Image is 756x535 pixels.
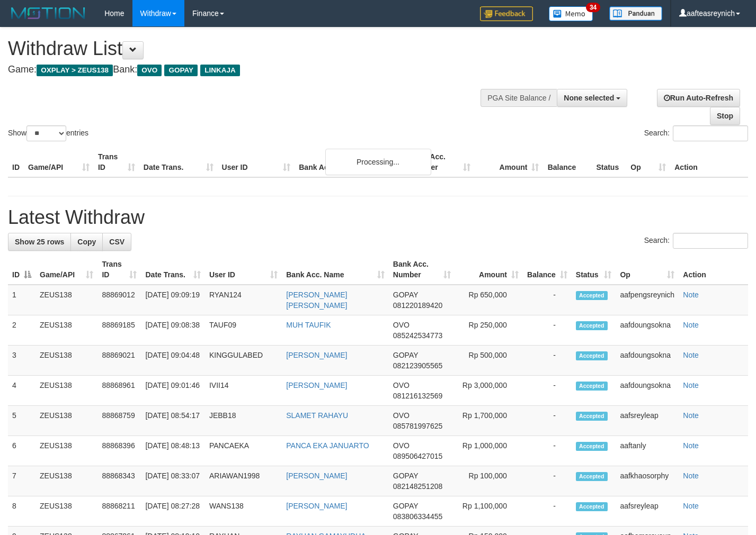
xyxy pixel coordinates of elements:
span: Accepted [576,321,608,330]
th: Op [626,147,670,177]
td: [DATE] 08:33:07 [141,466,204,496]
td: 88869012 [97,285,141,315]
span: Show 25 rows [15,238,64,246]
td: [DATE] 08:54:17 [141,406,204,436]
span: GOPAY [393,291,418,299]
td: aaftanly [616,436,679,466]
a: [PERSON_NAME] [286,381,347,389]
td: aafdoungsokna [616,315,679,346]
td: 7 [8,466,35,496]
td: ZEUS138 [35,436,97,466]
span: OVO [393,321,410,329]
input: Search: [673,233,748,249]
a: Note [683,441,699,450]
td: - [523,406,572,436]
a: Note [683,321,699,329]
td: PANCAEKA [205,436,282,466]
th: Action [679,255,748,285]
span: Copy 081216132569 to clipboard [393,392,442,400]
td: 88868961 [97,376,141,406]
td: Rp 650,000 [455,285,523,315]
td: 2 [8,315,35,346]
label: Search: [644,233,748,249]
a: Note [683,351,699,359]
a: Run Auto-Refresh [657,89,740,107]
img: Feedback.jpg [480,6,533,21]
span: Accepted [576,412,608,421]
td: [DATE] 09:09:19 [141,285,204,315]
span: Accepted [576,351,608,360]
span: None selected [564,94,614,102]
td: [DATE] 09:04:48 [141,346,204,376]
h4: Game: Bank: [8,65,493,75]
span: Copy 085781997625 to clipboard [393,422,442,430]
div: PGA Site Balance / [481,89,557,107]
td: 88868759 [97,406,141,436]
td: aafkhaosorphy [616,466,679,496]
th: Balance [543,147,592,177]
h1: Withdraw List [8,38,493,59]
a: SLAMET RAHAYU [286,411,348,420]
a: Note [683,381,699,389]
th: Status: activate to sort column ascending [572,255,616,285]
td: - [523,285,572,315]
td: [DATE] 08:27:28 [141,496,204,527]
span: Copy [77,238,96,246]
td: - [523,496,572,527]
a: Note [683,471,699,480]
th: Status [592,147,626,177]
th: Action [670,147,748,177]
a: PANCA EKA JANUARTO [286,441,369,450]
span: Accepted [576,382,608,391]
td: 5 [8,406,35,436]
td: Rp 250,000 [455,315,523,346]
td: Rp 1,000,000 [455,436,523,466]
td: ZEUS138 [35,346,97,376]
th: Date Trans.: activate to sort column ascending [141,255,204,285]
span: 34 [586,3,600,12]
td: Rp 500,000 [455,346,523,376]
td: ZEUS138 [35,496,97,527]
td: WANS138 [205,496,282,527]
th: Bank Acc. Name [295,147,405,177]
th: Date Trans. [139,147,218,177]
td: Rp 1,100,000 [455,496,523,527]
a: MUH TAUFIK [286,321,331,329]
td: - [523,436,572,466]
div: Processing... [325,149,431,175]
td: [DATE] 09:08:38 [141,315,204,346]
td: - [523,376,572,406]
td: RYAN124 [205,285,282,315]
td: IVII14 [205,376,282,406]
img: MOTION_logo.png [8,5,88,21]
span: Accepted [576,291,608,300]
span: Copy 089506427015 to clipboard [393,452,442,460]
td: 6 [8,436,35,466]
td: 88869021 [97,346,141,376]
a: Note [683,291,699,299]
span: GOPAY [393,471,418,480]
td: ZEUS138 [35,406,97,436]
td: 3 [8,346,35,376]
td: aafsreyleap [616,496,679,527]
td: 88869185 [97,315,141,346]
td: aafdoungsokna [616,376,679,406]
a: Show 25 rows [8,233,71,251]
td: Rp 100,000 [455,466,523,496]
td: Rp 1,700,000 [455,406,523,436]
a: Copy [70,233,103,251]
td: ZEUS138 [35,466,97,496]
span: OVO [393,411,410,420]
span: GOPAY [393,502,418,510]
td: ZEUS138 [35,285,97,315]
span: Copy 082148251208 to clipboard [393,482,442,491]
td: - [523,315,572,346]
td: - [523,346,572,376]
td: aafdoungsokna [616,346,679,376]
td: KINGGULABED [205,346,282,376]
td: 88868396 [97,436,141,466]
span: CSV [109,238,124,246]
td: 8 [8,496,35,527]
span: Copy 085242534773 to clipboard [393,331,442,340]
th: ID: activate to sort column descending [8,255,35,285]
